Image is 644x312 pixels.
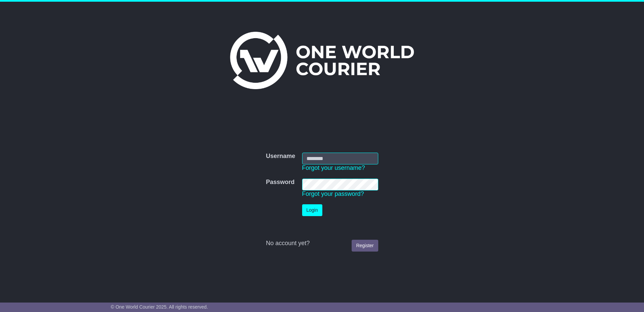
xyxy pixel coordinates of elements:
label: Username [266,153,295,160]
a: Register [352,240,378,252]
a: Forgot your username? [302,164,365,171]
img: One World [230,32,414,89]
a: Forgot your password? [302,190,364,197]
div: No account yet? [266,240,378,247]
label: Password [266,179,294,186]
button: Login [302,204,322,216]
span: © One World Courier 2025. All rights reserved. [111,304,208,310]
